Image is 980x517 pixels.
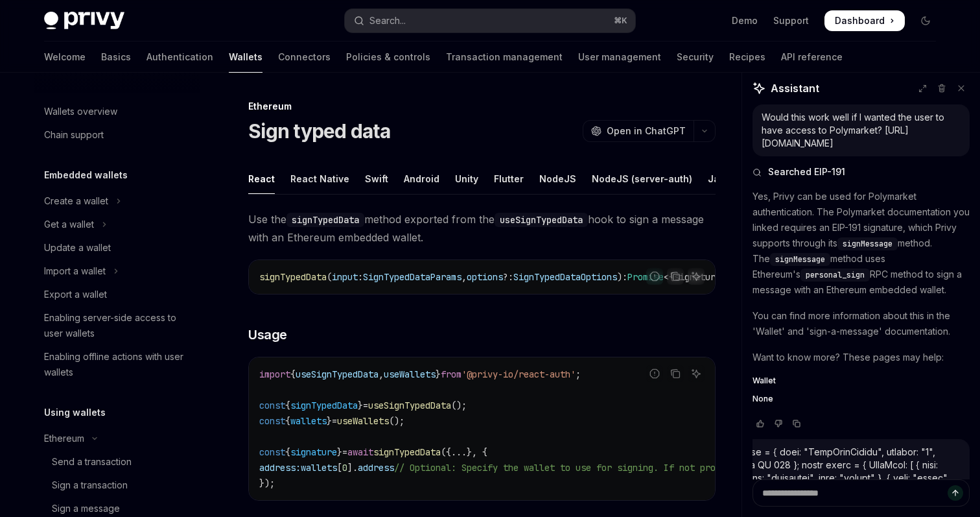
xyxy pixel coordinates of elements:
[285,446,290,458] span: {
[248,163,275,194] div: React
[290,368,296,380] span: {
[34,236,200,259] a: Update a wallet
[461,368,576,380] span: '@privy-io/react-auth'
[843,239,892,249] span: signMessage
[52,501,120,516] div: Sign a message
[503,271,513,283] span: ?:
[368,400,451,411] span: useSignTypedData
[44,263,106,279] div: Import a wallet
[441,368,461,380] span: from
[578,42,661,73] a: User management
[296,368,379,380] span: useSignTypedData
[301,462,337,474] span: wallets
[394,462,907,474] span: // Optional: Specify the wallet to use for signing. If not provided, the first wallet will be used.
[773,14,809,27] a: Support
[494,163,524,194] div: Flutter
[667,268,684,285] button: Copy the contents from the code block
[824,10,905,31] a: Dashboard
[365,163,388,194] div: Swift
[248,100,716,113] div: Ethereum
[752,417,768,430] button: Vote that response was good
[342,462,347,474] span: 0
[358,462,394,474] span: address
[34,345,200,384] a: Enabling offline actions with user wallets
[646,268,663,285] button: Report incorrect code
[44,287,107,302] div: Export a wallet
[363,271,461,283] span: SignTypedDataParams
[327,415,332,427] span: }
[768,165,845,178] span: Searched EIP-191
[347,462,358,474] span: ].
[52,454,132,470] div: Send a transaction
[441,446,451,458] span: ({
[337,462,342,474] span: [
[248,326,287,344] span: Usage
[259,462,301,474] span: address:
[34,283,200,306] a: Export a wallet
[789,417,804,430] button: Copy chat response
[248,210,716,246] span: Use the method exported from the hook to sign a message with an Ethereum embedded wallet.
[775,254,825,265] span: signMessage
[446,42,563,73] a: Transaction management
[752,394,970,404] a: None
[337,415,389,427] span: useWallets
[44,104,117,119] div: Wallets overview
[44,405,106,420] h5: Using wallets
[229,42,262,73] a: Wallets
[44,193,108,209] div: Create a wallet
[44,349,192,380] div: Enabling offline actions with user wallets
[576,368,581,380] span: ;
[290,400,358,411] span: signTypedData
[34,100,200,123] a: Wallets overview
[677,42,714,73] a: Security
[346,42,430,73] a: Policies & controls
[34,474,200,497] a: Sign a transaction
[259,415,285,427] span: const
[451,446,467,458] span: ...
[278,42,331,73] a: Connectors
[389,415,404,427] span: ();
[290,163,349,194] div: React Native
[752,479,970,507] textarea: Ask a question...
[752,165,970,178] button: Searched EIP-191
[259,446,285,458] span: const
[52,477,128,493] div: Sign a transaction
[286,213,364,227] code: signTypedData
[752,376,970,386] a: Wallet
[44,431,84,446] div: Ethereum
[44,240,111,256] div: Update a wallet
[451,400,467,411] span: ();
[806,270,865,280] span: personal_sign
[290,415,327,427] span: wallets
[708,163,730,194] div: Java
[44,42,86,73] a: Welcome
[290,446,337,458] span: signature
[781,42,843,73] a: API reference
[285,415,290,427] span: {
[495,213,588,227] code: useSignTypedData
[44,12,124,30] img: dark logo
[752,189,970,298] p: Yes, Privy can be used for Polymarket authentication. The Polymarket documentation you linked req...
[664,271,669,283] span: <
[332,271,358,283] span: input
[667,365,684,382] button: Copy the contents from the code block
[342,446,347,458] span: =
[752,350,970,365] p: Want to know more? These pages may help:
[513,271,617,283] span: SignTypedDataOptions
[248,119,390,143] h1: Sign typed data
[752,308,970,339] p: You can find more information about this in the 'Wallet' and 'sign-a-message' documentation.
[627,271,664,283] span: Promise
[948,485,963,501] button: Send message
[614,16,627,26] span: ⌘ K
[259,400,285,411] span: const
[34,213,200,236] button: Toggle Get a wallet section
[592,163,692,194] div: NodeJS (server-auth)
[732,14,758,27] a: Demo
[34,450,200,474] a: Send a transaction
[915,10,936,31] button: Toggle dark mode
[607,125,686,138] span: Open in ChatGPT
[752,394,773,404] span: None
[373,446,441,458] span: signTypedData
[34,189,200,213] button: Toggle Create a wallet section
[436,368,441,380] span: }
